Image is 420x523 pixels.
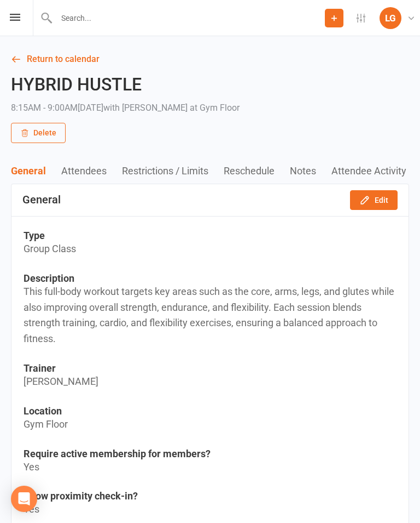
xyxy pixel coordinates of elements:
span: with [PERSON_NAME] [103,103,188,113]
button: Notes [290,165,331,177]
td: This full-body workout targets key areas such as the core, arms, legs, and glutes while also impr... [24,284,396,347]
td: Location [24,405,396,417]
td: Gym Floor [24,417,396,433]
td: Require active membership for members? [24,448,396,459]
td: Yes [24,502,396,518]
h2: HYBRID HUSTLE [11,75,240,94]
td: Yes [24,459,396,475]
button: Reschedule [224,165,290,177]
div: General [22,194,61,206]
td: Description [24,272,396,284]
td: Allow proximity check-in? [24,490,396,502]
input: Search... [53,10,325,26]
td: Group Class [24,241,396,257]
div: 8:15AM - 9:00AM[DATE] [11,100,240,116]
button: General [11,165,61,177]
button: Attendees [61,165,122,177]
span: at Gym Floor [190,103,240,113]
td: Trainer [24,362,396,374]
td: [PERSON_NAME] [24,374,396,390]
button: Delete [11,123,66,143]
button: Restrictions / Limits [122,165,224,177]
td: Type [24,230,396,241]
div: Open Intercom Messenger [11,486,37,512]
button: Edit [350,190,398,210]
div: LG [380,7,401,29]
a: Return to calendar [11,52,409,67]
